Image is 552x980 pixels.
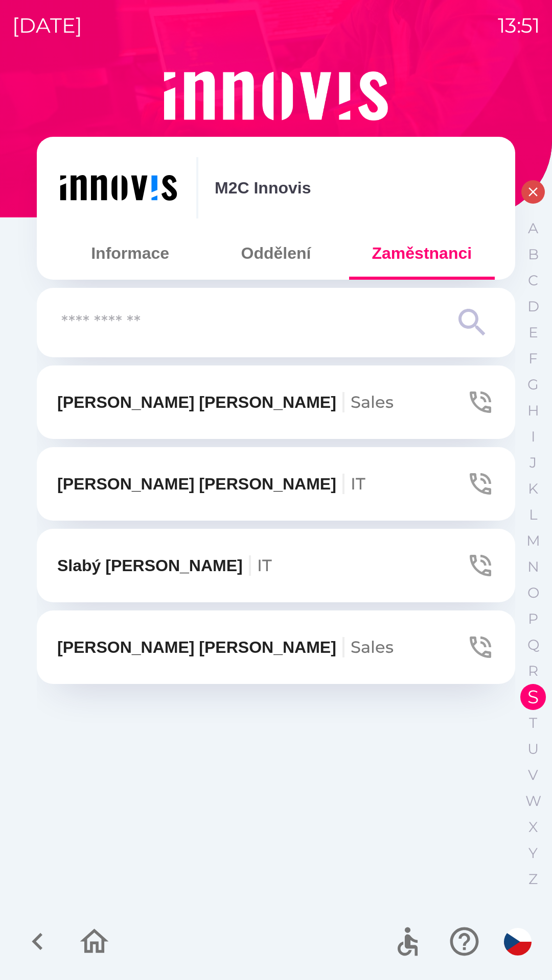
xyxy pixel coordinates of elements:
[215,176,311,200] p: M2C Innovis
[37,71,515,120] img: Logo
[57,472,365,496] p: [PERSON_NAME] [PERSON_NAME]
[257,555,272,575] span: IT
[37,610,515,684] button: [PERSON_NAME] [PERSON_NAME]Sales
[498,10,540,41] p: 13:51
[57,390,394,414] p: [PERSON_NAME] [PERSON_NAME]
[351,392,394,412] span: Sales
[57,553,272,578] p: Slabý [PERSON_NAME]
[57,235,203,272] button: Informace
[12,10,82,41] p: [DATE]
[504,928,532,955] img: cs flag
[37,365,515,439] button: [PERSON_NAME] [PERSON_NAME]Sales
[351,474,365,494] span: IT
[37,529,515,602] button: Slabý [PERSON_NAME]IT
[203,235,349,272] button: Oddělení
[37,447,515,521] button: [PERSON_NAME] [PERSON_NAME]IT
[57,635,394,659] p: [PERSON_NAME] [PERSON_NAME]
[57,157,180,218] img: ef454dd6-c04b-4b09-86fc-253a1223f7b7.png
[349,235,495,272] button: Zaměstnanci
[351,637,394,657] span: Sales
